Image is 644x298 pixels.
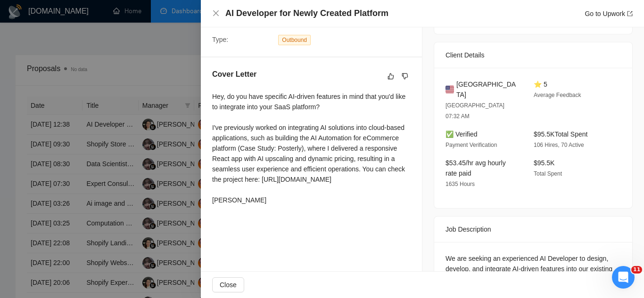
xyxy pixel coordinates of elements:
[446,159,506,177] span: $53.45/hr avg hourly rate paid
[388,72,394,80] span: like
[534,142,584,148] span: 106 Hires, 70 Active
[446,42,621,68] div: Client Details
[631,266,642,274] span: 11
[385,71,396,82] button: like
[212,277,244,292] button: Close
[399,71,411,82] button: dislike
[534,92,581,98] span: Average Feedback
[225,8,388,19] h4: AI Developer for Newly Created Platform
[627,11,633,16] span: export
[446,102,504,120] span: [GEOGRAPHIC_DATA] 07:32 AM
[212,91,411,205] div: Hey, do you have specific AI-driven features in mind that you'd like to integrate into your SaaS ...
[212,9,220,17] button: Close
[446,181,475,187] span: 1635 Hours
[212,69,256,80] h5: Cover Letter
[585,10,633,17] a: Go to Upworkexport
[212,9,220,17] span: close
[212,36,228,43] span: Type:
[446,142,497,148] span: Payment Verification
[446,130,478,138] span: ✅ Verified
[446,84,454,95] img: 🇺🇸
[534,170,562,177] span: Total Spent
[612,266,635,289] iframe: Intercom live chat
[278,35,311,45] span: Outbound
[402,72,408,80] span: dislike
[220,280,237,290] span: Close
[456,79,519,100] span: [GEOGRAPHIC_DATA]
[534,130,587,138] span: $95.5K Total Spent
[446,217,621,242] div: Job Description
[534,159,554,167] span: $95.5K
[534,81,547,88] span: ⭐ 5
